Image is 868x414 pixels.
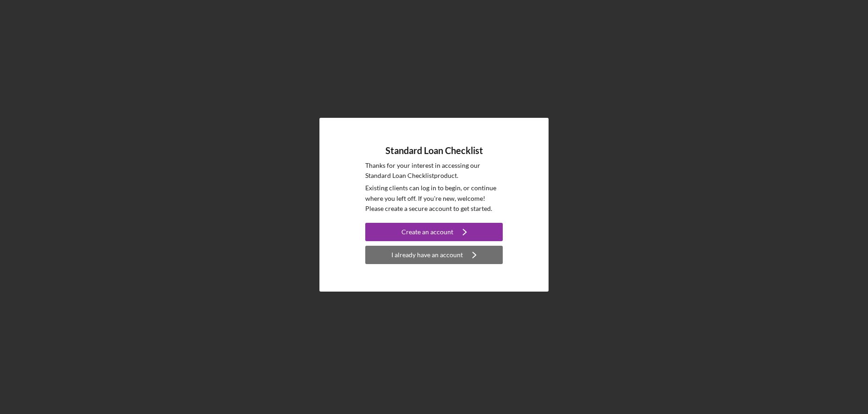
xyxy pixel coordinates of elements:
[391,246,463,264] div: I already have an account
[365,223,503,241] button: Create an account
[365,223,503,243] a: Create an account
[365,160,503,181] p: Thanks for your interest in accessing our Standard Loan Checklist product.
[365,183,503,214] p: Existing clients can log in to begin, or continue where you left off. If you're new, welcome! Ple...
[401,223,453,241] div: Create an account
[365,246,503,264] button: I already have an account
[385,145,483,156] h4: Standard Loan Checklist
